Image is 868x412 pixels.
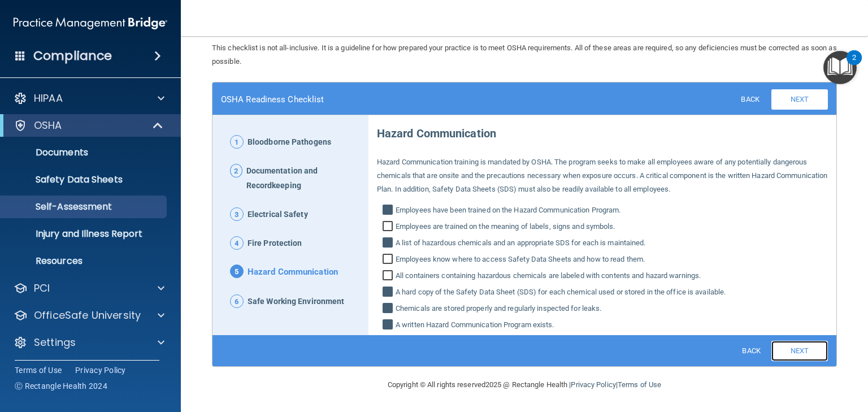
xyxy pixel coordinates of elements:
span: Employees are trained on the meaning of labels, signs and symbols. [396,220,615,233]
span: Documentation and Recordkeeping [246,164,360,193]
span: This checklist is not all-inclusive. It is a guideline for how prepared your practice is to meet ... [212,44,837,66]
span: Bloodborne Pathogens [248,135,331,150]
div: 2 [852,58,856,72]
input: All containers containing hazardous chemicals are labeled with contents and hazard warnings. [383,271,396,283]
input: Employees have been trained on the Hazard Communication Program. [383,206,396,217]
span: Employees know where to access Safety Data Sheets and how to read them. [396,253,645,266]
span: Electrical Safety [248,207,308,222]
p: Safety Data Sheets [7,174,162,185]
a: Back [732,342,769,358]
img: PMB logo [14,12,167,34]
a: Privacy Policy [75,365,126,376]
a: OSHA [14,119,164,132]
a: HIPAA [14,92,164,105]
a: Privacy Policy [571,380,615,389]
span: 3 [230,207,244,221]
span: 4 [230,236,244,250]
a: Settings [14,336,164,349]
a: OfficeSafe University [14,309,164,322]
span: 2 [230,164,242,177]
span: Safe Working Environment [248,294,344,309]
p: PCI [34,281,50,295]
p: Self-Assessment [7,201,162,212]
span: Hazard Communication [248,264,338,280]
a: Terms of Use [618,380,661,389]
span: A hard copy of the Safety Data Sheet (SDS) for each chemical used or stored in the office is avai... [396,285,726,299]
p: OfficeSafe University [34,309,141,322]
a: Next [771,341,828,361]
span: Fire Protection [248,236,302,251]
a: PCI [14,281,164,295]
div: Copyright © All rights reserved 2025 @ Rectangle Health | | [318,367,731,403]
span: 6 [230,294,244,308]
p: Resources [7,255,162,267]
input: Employees are trained on the meaning of labels, signs and symbols. [383,222,396,233]
p: OSHA [34,119,62,132]
input: Employees know where to access Safety Data Sheets and how to read them. [383,255,396,266]
span: A list of hazardous chemicals and an appropriate SDS for each is maintained. [396,236,646,250]
p: Settings [34,336,76,349]
p: Hazard Communication training is mandated by OSHA. The program seeks to make all employees aware ... [377,155,828,196]
a: Next [771,89,828,110]
input: A written Hazard Communication Program exists. [383,320,396,332]
h4: OSHA Readiness Checklist [221,94,324,105]
a: Back [731,91,768,107]
p: HIPAA [34,92,63,105]
input: Chemicals are stored properly and regularly inspected for leaks. [383,304,396,315]
button: Open Resource Center, 2 new notifications [823,51,857,84]
input: A list of hazardous chemicals and an appropriate SDS for each is maintained. [383,238,396,250]
span: All containers containing hazardous chemicals are labeled with contents and hazard warnings. [396,269,701,283]
input: A hard copy of the Safety Data Sheet (SDS) for each chemical used or stored in the office is avai... [383,288,396,299]
span: Chemicals are stored properly and regularly inspected for leaks. [396,302,601,315]
span: Employees have been trained on the Hazard Communication Program. [396,203,620,217]
h4: Compliance [33,48,112,64]
span: 5 [230,264,244,278]
p: Injury and Illness Report [7,228,162,240]
p: Documents [7,147,162,158]
p: Hazard Communication [377,118,828,144]
span: A written Hazard Communication Program exists. [396,318,554,332]
span: Ⓒ Rectangle Health 2024 [15,380,107,392]
a: Terms of Use [15,365,62,376]
span: 1 [230,135,244,149]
